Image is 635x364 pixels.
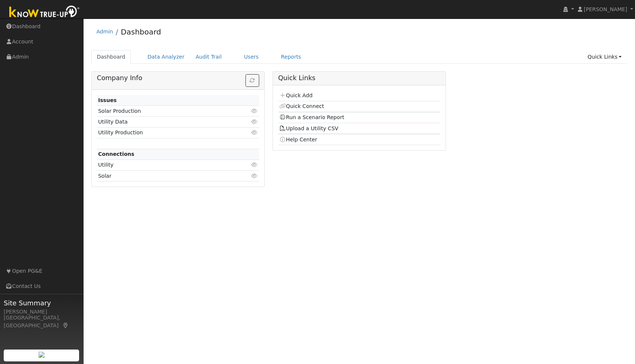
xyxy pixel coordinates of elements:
a: Help Center [279,137,317,142]
span: [PERSON_NAME] [584,6,627,12]
a: Data Analyzer [142,50,190,64]
a: Reports [276,50,307,64]
td: Utility Data [97,117,233,127]
i: Click to view [251,173,258,178]
a: Map [62,322,69,328]
td: Utility [97,160,233,170]
td: Solar [97,171,233,181]
a: Audit Trail [190,50,227,64]
i: Click to view [251,162,258,167]
a: Admin [97,29,113,35]
h5: Company Info [97,74,259,82]
a: Quick Add [279,92,312,98]
a: Dashboard [121,27,161,36]
a: Run a Scenario Report [279,114,344,120]
img: retrieve [39,352,45,358]
strong: Connections [98,151,134,157]
a: Dashboard [91,50,131,64]
i: Click to view [251,119,258,124]
a: Quick Connect [279,103,324,109]
h5: Quick Links [278,74,440,82]
td: Solar Production [97,106,233,117]
a: Upload a Utility CSV [279,125,338,131]
i: Click to view [251,108,258,114]
a: Quick Links [582,50,627,64]
span: Site Summary [4,298,79,308]
td: Utility Production [97,127,233,138]
img: Know True-Up [6,4,84,21]
div: [PERSON_NAME] [4,308,79,316]
strong: Issues [98,97,117,103]
div: [GEOGRAPHIC_DATA], [GEOGRAPHIC_DATA] [4,314,79,329]
i: Click to view [251,130,258,135]
a: Users [238,50,264,64]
